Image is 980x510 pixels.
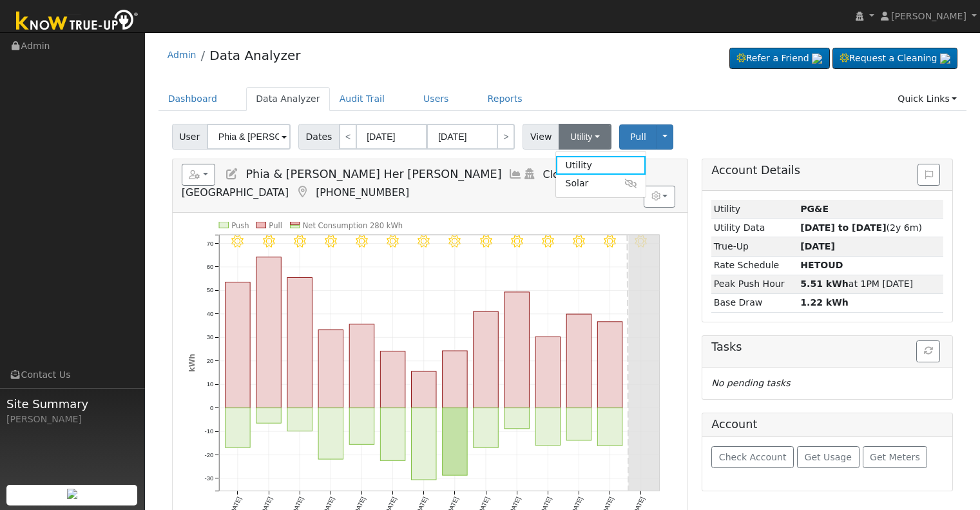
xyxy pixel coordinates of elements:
rect: onclick="" [535,408,561,446]
i: 8/30 - Clear [480,235,492,248]
a: Audit Trail [330,87,394,111]
a: Login As (last 04/21/2025 11:51:44 AM) [523,168,537,181]
img: retrieve [812,54,822,64]
rect: onclick="" [504,408,530,429]
a: Users [414,87,459,111]
text: Pull [269,221,282,230]
span: Dates [298,124,340,150]
rect: onclick="" [443,408,468,476]
rect: onclick="" [256,408,282,424]
td: Base Draw [711,293,798,312]
rect: onclick="" [287,408,312,431]
img: retrieve [940,54,950,64]
span: Phia & [PERSON_NAME] Her [PERSON_NAME] [245,168,501,181]
strong: 5.51 kWh [800,279,849,289]
span: View [523,124,559,150]
button: Get Meters [863,446,928,468]
rect: onclick="" [535,337,561,407]
td: True-Up [711,237,798,256]
i: 8/26 - MostlyClear [356,235,368,248]
span: Get Meters [870,452,920,462]
h5: Account Details [711,164,943,177]
text: Net Consumption 280 kWh [302,221,403,230]
rect: onclick="" [318,330,343,408]
button: Get Usage [797,446,860,468]
a: Reports [478,87,532,111]
rect: onclick="" [225,408,250,448]
i: No pending tasks [711,378,790,388]
span: [PHONE_NUMBER] [316,186,409,199]
td: Utility Data [711,219,798,237]
a: Dashboard [159,87,227,111]
a: Request a Cleaning [832,48,957,70]
text: Push [231,221,249,230]
text: 40 [206,310,213,317]
i: 8/23 - Clear [262,235,274,248]
i: 9/02 - MostlyClear [573,235,585,248]
rect: onclick="" [349,324,374,408]
a: Data Analyzer [209,48,300,63]
a: Map [295,186,309,199]
text: -10 [204,427,213,435]
rect: onclick="" [597,408,622,446]
text: -30 [204,475,213,482]
i: 8/31 - Clear [511,235,523,248]
a: Solar [556,175,646,193]
strong: ID: 16583036, authorized: 04/23/25 [800,204,829,214]
td: at 1PM [DATE] [798,275,944,293]
h5: Tasks [711,340,943,354]
strong: 1.22 kWh [800,297,849,308]
a: Multi-Series Graph [508,168,523,181]
i: 8/25 - Clear [325,235,337,248]
span: Site Summary [6,395,138,413]
button: Refresh [916,340,940,362]
rect: onclick="" [474,311,499,408]
a: Edit User (28902) [225,168,239,181]
span: Pull [630,132,646,142]
a: > [497,124,515,150]
strong: S [800,260,843,270]
text: 50 [206,286,213,293]
rect: onclick="" [225,282,250,408]
span: (2y 6m) [800,222,922,233]
rect: onclick="" [256,257,282,408]
rect: onclick="" [349,408,374,445]
text: 20 [206,357,213,364]
rect: onclick="" [597,322,622,408]
a: Data Analyzer [246,87,330,111]
text: 30 [206,333,213,340]
span: [PERSON_NAME] [891,11,966,21]
td: Rate Schedule [711,256,798,275]
a: Quick Links [888,87,966,111]
i: 8/29 - Clear [448,235,461,248]
i: 8/28 - Clear [418,235,430,248]
text: -20 [204,451,213,458]
div: [PERSON_NAME] [6,413,138,426]
i: 9/01 - Clear [542,235,554,248]
td: Utility [711,200,798,219]
i: 8/24 - Clear [294,235,306,248]
rect: onclick="" [504,292,530,408]
a: < [339,124,357,150]
strong: [DATE] to [DATE] [800,222,886,233]
rect: onclick="" [474,408,499,448]
a: Refer a Friend [729,48,830,70]
button: Pull [619,124,657,150]
text: kWh [187,353,196,372]
a: Admin [168,50,197,60]
span: Get Usage [805,452,852,462]
button: Utility [559,124,611,150]
text: 70 [206,239,213,246]
rect: onclick="" [443,351,468,408]
i: 9/03 - Clear [604,235,616,248]
i: 8/27 - Clear [387,235,399,248]
rect: onclick="" [411,408,436,480]
rect: onclick="" [380,351,405,408]
button: Issue History [918,164,940,186]
rect: onclick="" [318,408,343,459]
button: Check Account [711,446,794,468]
img: Know True-Up [10,7,145,36]
input: Select a User [207,124,291,150]
strong: [DATE] [800,241,835,251]
a: Utility [556,156,646,174]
